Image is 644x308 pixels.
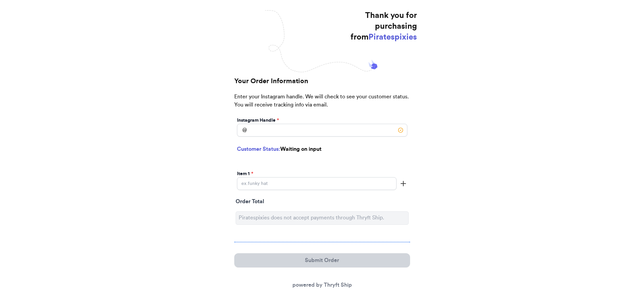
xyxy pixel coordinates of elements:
a: powered by Thryft Ship [292,282,352,288]
h1: Thank you for purchasing from [341,10,417,43]
input: ex.funky hat [237,177,397,190]
label: Item 1 [237,170,253,177]
span: Waiting on input [280,146,321,152]
span: Piratespixies [368,33,417,41]
h2: Your Order Information [234,76,410,93]
div: @ [237,124,247,137]
label: Instagram Handle [237,117,279,124]
p: Enter your Instagram handle. We will check to see your customer status. You will receive tracking... [234,93,410,116]
button: Submit Order [234,253,410,267]
div: Order Total [236,197,409,209]
span: Customer Status: [237,146,280,152]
